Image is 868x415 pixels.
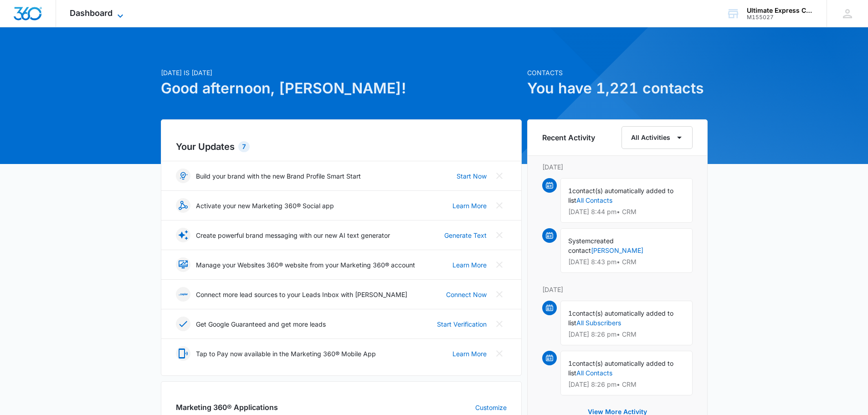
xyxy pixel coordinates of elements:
[527,68,708,77] p: Contacts
[568,187,572,195] span: 1
[196,260,415,270] p: Manage your Websites 360® website from your Marketing 360® account
[591,246,643,254] a: [PERSON_NAME]
[475,403,507,412] a: Customize
[492,169,507,183] button: Close
[568,309,673,327] span: contact(s) automatically added to list
[196,319,326,329] p: Get Google Guaranteed and get more leads
[568,237,614,254] span: created contact
[568,359,673,377] span: contact(s) automatically added to list
[161,77,522,99] h1: Good afternoon, [PERSON_NAME]!
[492,198,507,213] button: Close
[576,196,612,204] a: All Contacts
[452,260,487,270] a: Learn More
[196,290,407,299] p: Connect more lead sources to your Leads Inbox with [PERSON_NAME]
[568,209,685,215] p: [DATE] 8:44 pm • CRM
[176,140,507,154] h2: Your Updates
[196,231,390,240] p: Create powerful brand messaging with our new AI text generator
[568,187,673,204] span: contact(s) automatically added to list
[568,237,591,245] span: System
[542,285,693,294] p: [DATE]
[437,319,487,329] a: Start Verification
[196,171,361,181] p: Build your brand with the new Brand Profile Smart Start
[452,201,487,210] a: Learn More
[444,231,487,240] a: Generate Text
[576,319,621,327] a: All Subscribers
[196,349,376,359] p: Tap to Pay now available in the Marketing 360® Mobile App
[196,201,334,210] p: Activate your new Marketing 360® Social app
[621,126,693,149] button: All Activities
[747,7,813,14] div: account name
[527,77,708,99] h1: You have 1,221 contacts
[238,141,250,152] div: 7
[446,290,487,299] a: Connect Now
[542,132,595,143] h6: Recent Activity
[568,331,685,338] p: [DATE] 8:26 pm • CRM
[568,381,685,388] p: [DATE] 8:26 pm • CRM
[452,349,487,359] a: Learn More
[70,8,113,18] span: Dashboard
[492,317,507,331] button: Close
[492,346,507,361] button: Close
[161,68,522,77] p: [DATE] is [DATE]
[747,14,813,20] div: account id
[492,287,507,302] button: Close
[576,369,612,377] a: All Contacts
[492,228,507,242] button: Close
[457,171,487,181] a: Start Now
[568,359,572,367] span: 1
[492,257,507,272] button: Close
[568,309,572,317] span: 1
[568,259,685,265] p: [DATE] 8:43 pm • CRM
[542,162,693,172] p: [DATE]
[176,402,278,413] h2: Marketing 360® Applications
